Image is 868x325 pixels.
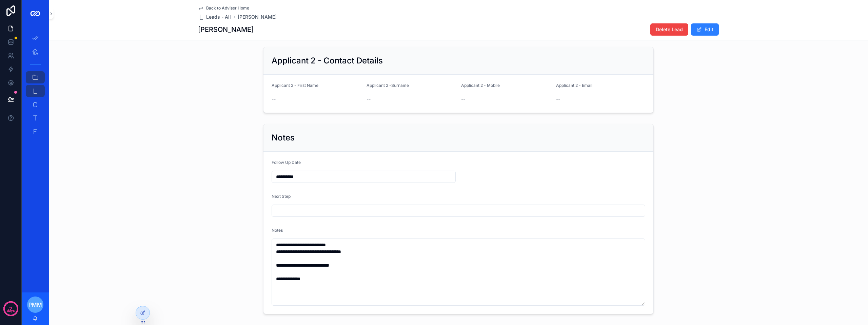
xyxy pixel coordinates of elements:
span: Leads - All [206,14,231,20]
span: -- [367,96,371,102]
h2: Notes [272,132,295,143]
span: Notes [272,228,283,233]
span: Applicant 2 -Surname [367,83,409,88]
span: Applicant 2 - Mobile [461,83,500,88]
span: PMM [28,301,42,309]
div: scrollable content [22,27,49,147]
span: Delete Lead [656,26,683,33]
h1: [PERSON_NAME] [198,25,254,34]
p: 2 [9,305,12,312]
p: days [7,308,15,313]
img: App logo [30,8,41,19]
h2: Applicant 2 - Contact Details [272,55,383,66]
a: Leads - All [198,14,231,20]
a: Back to Adviser Home [198,5,249,11]
span: -- [461,96,465,102]
button: Edit [691,23,719,36]
span: Follow Up Date [272,160,301,165]
span: Applicant 2 - Email [556,83,592,88]
a: [PERSON_NAME] [238,14,277,20]
span: Back to Adviser Home [206,5,249,11]
span: Applicant 2 - First Name [272,83,318,88]
button: Delete Lead [650,23,688,36]
span: Next Step [272,194,291,199]
span: -- [272,96,276,102]
span: -- [556,96,560,102]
